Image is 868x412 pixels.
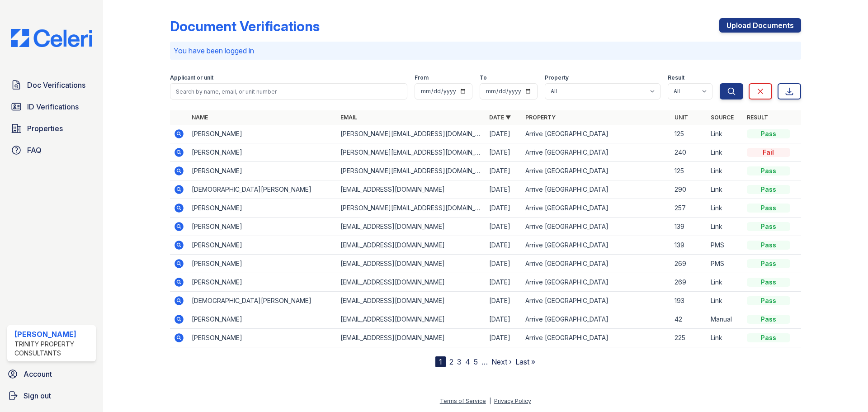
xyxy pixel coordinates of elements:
a: Account [4,365,99,383]
td: [DATE] [486,329,522,347]
div: Pass [747,296,790,305]
td: Link [707,143,743,162]
td: Arrive [GEOGRAPHIC_DATA] [522,310,670,329]
td: 139 [671,218,707,236]
a: ID Verifications [7,98,96,116]
span: Sign out [24,390,51,401]
td: [PERSON_NAME] [188,125,337,143]
a: Sign out [4,387,99,405]
a: Terms of Service [440,398,486,404]
div: Pass [747,333,790,342]
div: Pass [747,129,790,138]
td: [PERSON_NAME] [188,218,337,236]
td: Link [707,199,743,218]
td: Link [707,125,743,143]
td: [DEMOGRAPHIC_DATA][PERSON_NAME] [188,292,337,310]
td: [DATE] [486,255,522,273]
td: 125 [671,162,707,180]
td: [EMAIL_ADDRESS][DOMAIN_NAME] [337,310,486,329]
td: [PERSON_NAME] [188,273,337,292]
td: [DATE] [486,310,522,329]
a: Name [192,114,208,121]
td: [DATE] [486,218,522,236]
label: To [480,74,487,81]
div: Pass [747,241,790,250]
div: Pass [747,166,790,175]
span: … [481,356,488,367]
span: Doc Verifications [27,80,85,90]
td: [EMAIL_ADDRESS][DOMAIN_NAME] [337,329,486,347]
td: PMS [707,255,743,273]
a: Date ▼ [489,114,511,121]
td: Link [707,162,743,180]
td: Link [707,329,743,347]
td: Arrive [GEOGRAPHIC_DATA] [522,236,670,255]
td: Arrive [GEOGRAPHIC_DATA] [522,273,670,292]
td: [PERSON_NAME] [188,329,337,347]
td: [PERSON_NAME][EMAIL_ADDRESS][DOMAIN_NAME] [337,162,486,180]
span: FAQ [27,145,42,156]
td: [EMAIL_ADDRESS][DOMAIN_NAME] [337,236,486,255]
a: 4 [465,357,470,366]
a: Email [340,114,357,121]
td: Arrive [GEOGRAPHIC_DATA] [522,329,670,347]
a: Source [711,114,734,121]
td: [EMAIL_ADDRESS][DOMAIN_NAME] [337,218,486,236]
td: 269 [671,255,707,273]
td: Arrive [GEOGRAPHIC_DATA] [522,255,670,273]
td: [DATE] [486,125,522,143]
div: Document Verifications [170,18,320,34]
label: From [415,74,429,81]
td: [DATE] [486,143,522,162]
div: Pass [747,259,790,268]
td: [DEMOGRAPHIC_DATA][PERSON_NAME] [188,180,337,199]
div: [PERSON_NAME] [14,329,92,340]
td: [EMAIL_ADDRESS][DOMAIN_NAME] [337,255,486,273]
div: Pass [747,222,790,231]
td: [PERSON_NAME] [188,143,337,162]
div: Trinity Property Consultants [14,340,92,358]
td: 139 [671,236,707,255]
label: Applicant or unit [170,74,213,81]
a: 3 [457,357,462,366]
a: Next › [491,357,512,366]
td: 257 [671,199,707,218]
td: [PERSON_NAME] [188,162,337,180]
a: 5 [474,357,478,366]
td: 290 [671,180,707,199]
td: [PERSON_NAME][EMAIL_ADDRESS][DOMAIN_NAME] [337,199,486,218]
td: [PERSON_NAME] [188,310,337,329]
td: [PERSON_NAME] [188,199,337,218]
td: PMS [707,236,743,255]
a: 2 [449,357,453,366]
input: Search by name, email, or unit number [170,83,407,99]
td: Manual [707,310,743,329]
a: Result [747,114,768,121]
span: Account [24,369,52,379]
a: Property [525,114,556,121]
div: Pass [747,204,790,213]
td: [DATE] [486,199,522,218]
td: Arrive [GEOGRAPHIC_DATA] [522,180,670,199]
td: Link [707,218,743,236]
td: Arrive [GEOGRAPHIC_DATA] [522,199,670,218]
td: Arrive [GEOGRAPHIC_DATA] [522,162,670,180]
td: [DATE] [486,180,522,199]
td: [DATE] [486,292,522,310]
td: [DATE] [486,273,522,292]
a: Properties [7,119,96,137]
td: Link [707,180,743,199]
td: [EMAIL_ADDRESS][DOMAIN_NAME] [337,180,486,199]
div: Pass [747,278,790,287]
td: [EMAIL_ADDRESS][DOMAIN_NAME] [337,273,486,292]
a: Last » [515,357,535,366]
img: CE_Logo_Blue-a8612792a0a2168367f1c8372b55b34899dd931a85d93a1a3d3e32e68fde9ad4.png [4,29,99,47]
div: | [489,398,491,404]
a: Upload Documents [719,18,801,33]
div: 1 [435,356,446,367]
div: Pass [747,185,790,194]
td: [PERSON_NAME] [188,255,337,273]
span: ID Verifications [27,101,79,112]
label: Result [668,74,684,81]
